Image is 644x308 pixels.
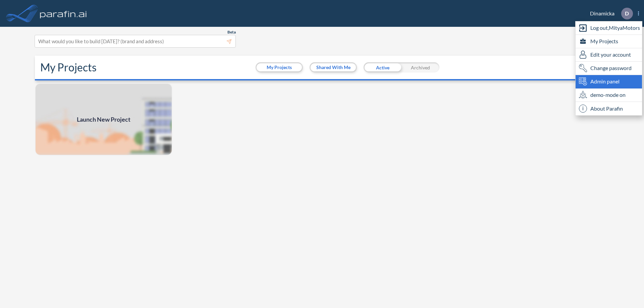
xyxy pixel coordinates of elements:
span: demo-mode on [590,91,626,99]
span: Edit your account [590,51,631,59]
button: My Projects [257,63,302,71]
span: About Parafin [590,105,623,113]
div: Change password [576,62,642,75]
div: My Projects [576,35,642,48]
span: Log out, MityaMotors [590,24,640,32]
div: Admin panel [576,75,642,88]
div: About Parafin [576,102,642,115]
div: Dinamicka [580,8,639,19]
p: D [625,10,629,16]
span: i [579,105,587,113]
a: Launch New Project [35,83,172,156]
div: Archived [401,62,439,72]
div: Edit user [576,48,642,62]
span: Admin panel [590,77,620,85]
img: logo [39,7,88,20]
h2: My Projects [40,61,97,74]
span: My Projects [590,37,618,45]
div: Active [364,62,401,72]
img: add [35,83,172,156]
button: Shared With Me [311,63,356,71]
span: Change password [590,64,632,72]
div: Log out [576,21,642,35]
span: Launch New Project [77,115,130,124]
span: Beta [227,29,236,35]
div: demo-mode on [576,88,642,102]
